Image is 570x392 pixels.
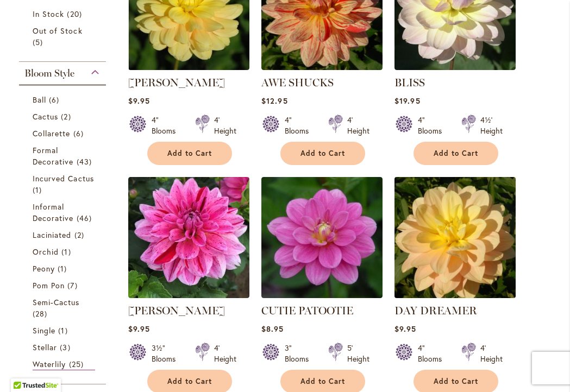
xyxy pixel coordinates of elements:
[33,280,65,290] span: Pom Pon
[394,62,516,72] a: BLISS
[480,115,503,136] div: 4½' Height
[285,343,315,364] div: 3" Blooms
[300,149,345,158] span: Add to Cart
[33,94,95,105] a: Ball 6
[33,296,95,319] a: Semi-Cactus 28
[33,230,72,240] span: Laciniated
[33,201,74,223] span: Informal Decorative
[394,290,516,300] a: DAY DREAMER
[33,9,64,19] span: In Stock
[33,325,95,336] a: Single 1
[33,280,95,291] a: Pom Pon 7
[147,142,232,165] button: Add to Cart
[33,8,95,20] a: In Stock 20
[33,111,95,122] a: Cactus 2
[152,115,182,136] div: 4" Blooms
[49,94,62,105] span: 6
[347,343,369,364] div: 5' Height
[167,377,212,386] span: Add to Cart
[128,96,150,106] span: $9.95
[73,128,86,139] span: 6
[33,342,95,353] a: Stellar 3
[33,325,55,336] span: Single
[33,263,55,274] span: Peony
[33,359,66,369] span: Waterlily
[61,246,73,257] span: 1
[394,96,420,106] span: $19.95
[69,358,86,370] span: 25
[414,142,498,165] button: Add to Cart
[77,156,95,167] span: 43
[33,229,95,241] a: Laciniated 2
[24,67,74,79] span: Bloom Style
[33,358,95,370] a: Waterlily 25
[33,173,95,195] a: Incurved Cactus 1
[33,128,71,138] span: Collarette
[67,8,84,20] span: 20
[261,62,383,72] a: AWE SHUCKS
[214,115,236,136] div: 4' Height
[33,246,95,257] a: Orchid 1
[33,94,46,105] span: Ball
[261,177,383,298] img: CUTIE PATOOTIE
[58,325,70,336] span: 1
[33,36,46,48] span: 5
[61,111,73,122] span: 2
[74,229,87,241] span: 2
[128,62,249,72] a: AHOY MATEY
[33,111,58,122] span: Cactus
[392,174,519,301] img: DAY DREAMER
[67,280,80,291] span: 7
[418,343,448,364] div: 4" Blooms
[33,184,45,195] span: 1
[285,115,315,136] div: 4" Blooms
[300,377,345,386] span: Add to Cart
[128,76,225,89] a: [PERSON_NAME]
[167,149,212,158] span: Add to Cart
[261,96,287,106] span: $12.95
[214,343,236,364] div: 4' Height
[33,26,83,36] span: Out of Stock
[261,76,334,89] a: AWE SHUCKS
[394,324,416,334] span: $9.95
[418,115,448,136] div: 4" Blooms
[261,324,284,334] span: $8.95
[60,342,73,353] span: 3
[77,212,95,224] span: 46
[128,304,225,317] a: [PERSON_NAME]
[152,343,182,364] div: 3½" Blooms
[33,173,94,184] span: Incurved Cactus
[394,304,477,317] a: DAY DREAMER
[128,324,150,334] span: $9.95
[33,145,74,167] span: Formal Decorative
[33,25,95,48] a: Out of Stock 5
[347,115,369,136] div: 4' Height
[128,177,249,298] img: CHA CHING
[33,128,95,139] a: Collarette 6
[434,149,478,158] span: Add to Cart
[434,377,478,386] span: Add to Cart
[33,297,80,307] span: Semi-Cactus
[33,263,95,274] a: Peony 1
[33,144,95,167] a: Formal Decorative 43
[128,290,249,300] a: CHA CHING
[261,290,383,300] a: CUTIE PATOOTIE
[58,263,70,274] span: 1
[480,343,503,364] div: 4' Height
[280,142,365,165] button: Add to Cart
[394,76,425,89] a: BLISS
[33,246,59,257] span: Orchid
[33,201,95,224] a: Informal Decorative 46
[33,308,50,319] span: 28
[33,342,57,352] span: Stellar
[8,353,39,384] iframe: Launch Accessibility Center
[261,304,353,317] a: CUTIE PATOOTIE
